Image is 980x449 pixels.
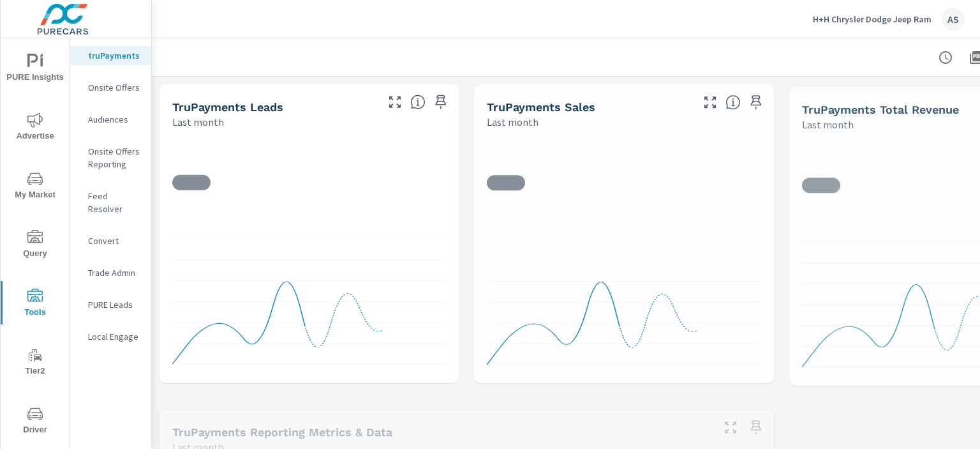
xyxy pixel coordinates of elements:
[88,234,141,247] p: Convert
[4,347,66,379] span: Tier2
[88,190,141,215] p: Feed Resolver
[802,117,854,132] p: Last month
[385,92,405,112] button: Make Fullscreen
[410,95,426,110] span: The number of truPayments leads.
[70,142,151,174] div: Onsite Offers Reporting
[88,145,141,171] p: Onsite Offers Reporting
[700,92,720,112] button: Make Fullscreen
[4,289,66,320] span: Tools
[70,110,151,129] div: Audiences
[172,425,392,439] h5: truPayments Reporting Metrics & Data
[70,186,151,218] div: Feed Resolver
[88,81,141,94] p: Onsite Offers
[746,92,766,112] span: Save this to your personalized report
[4,171,66,202] span: My Market
[172,114,224,130] p: Last month
[4,230,66,261] span: Query
[725,95,741,110] span: Number of sales matched to a truPayments lead. [Source: This data is sourced from the dealer's DM...
[746,417,766,438] span: Save this to your personalized report
[70,263,151,282] div: Trade Admin
[172,100,283,114] h5: truPayments Leads
[720,417,741,438] button: Make Fullscreen
[88,266,141,279] p: Trade Admin
[70,295,151,314] div: PURE Leads
[70,78,151,97] div: Onsite Offers
[4,54,66,85] span: PURE Insights
[88,330,141,343] p: Local Engage
[487,100,595,114] h5: truPayments Sales
[88,113,141,126] p: Audiences
[4,406,66,438] span: Driver
[70,46,151,65] div: truPayments
[88,49,141,62] p: truPayments
[942,8,965,31] div: AS
[70,327,151,346] div: Local Engage
[431,92,451,112] span: Save this to your personalized report
[70,231,151,250] div: Convert
[487,114,538,130] p: Last month
[813,13,932,25] p: H+H Chrysler Dodge Jeep Ram
[802,103,959,116] h5: truPayments Total Revenue
[4,112,66,144] span: Advertise
[88,298,141,311] p: PURE Leads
